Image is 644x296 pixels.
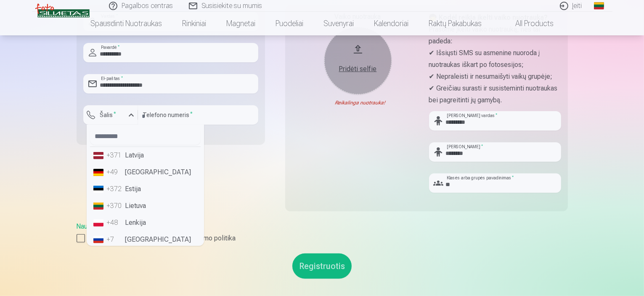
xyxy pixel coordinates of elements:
div: Reikalinga nuotrauka! [292,99,424,106]
li: Lietuva [90,197,201,214]
label: Sutinku su Naudotojo sutartimi ir privatumo politika [77,233,568,243]
div: +49 [107,167,124,177]
a: Suvenyrai [313,12,364,35]
a: Raktų pakabukas [419,12,492,35]
div: +7 [107,235,124,245]
div: , [77,221,568,243]
a: All products [492,12,564,35]
p: Prašome įkelti vaiko nuotrauką, nes tai padeda: [429,24,561,47]
button: Pridėti selfie [324,27,392,94]
div: +371 [107,150,124,160]
label: Šalis [97,111,120,119]
a: Puodeliai [265,12,313,35]
a: Spausdinti nuotraukas [80,12,172,35]
li: Lenkija [90,214,201,231]
div: Pridėti selfie [333,64,383,74]
p: ✔ Greičiau surasti ir susisteminti nuotraukas bei pagreitinti jų gamybą. [429,83,561,106]
li: Estija [90,181,201,197]
div: +370 [107,201,124,211]
p: ✔ Išsiųsti SMS su asmenine nuoroda į nuotraukas iškart po fotosesijos; [429,47,561,71]
div: [PERSON_NAME] yra privalomas [83,125,138,138]
img: /v3 [35,3,90,18]
button: Registruotis [292,253,352,279]
li: [GEOGRAPHIC_DATA] [90,164,201,181]
div: +48 [107,218,124,228]
li: [GEOGRAPHIC_DATA] [90,231,201,248]
a: Rinkiniai [172,12,216,35]
a: Naudotojo sutartis [77,222,130,230]
a: Magnetai [216,12,265,35]
li: Latvija [90,147,201,164]
a: Kalendoriai [364,12,419,35]
p: ✔ Nepraleisti ir nesumaišyti vaikų grupėje; [429,71,561,83]
button: Šalis* [83,105,138,125]
div: +372 [107,184,124,194]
